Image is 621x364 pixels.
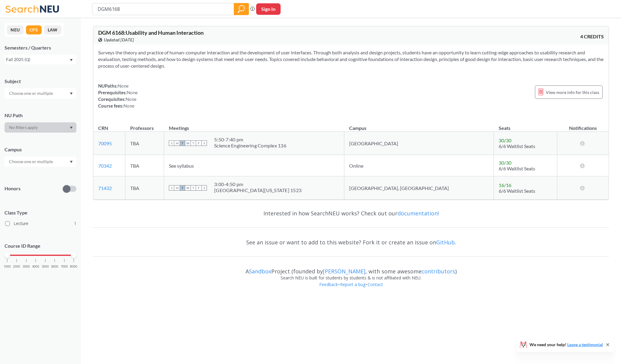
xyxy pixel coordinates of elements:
[124,103,134,108] span: None
[201,140,207,146] span: S
[499,143,535,149] span: 6/6 Waitlist Seats
[5,209,76,216] span: Class Type
[214,181,301,187] div: 3:00 - 4:50 pm
[13,265,20,268] span: 2000
[70,92,73,95] svg: Dropdown arrow
[344,119,494,132] th: Campus
[98,29,204,36] span: DGM 6168 : Usability and Human Interaction
[44,25,61,34] button: LAW
[70,265,77,268] span: 8000
[51,265,58,268] span: 6000
[557,119,609,132] th: Notifications
[196,185,201,191] span: F
[567,342,603,347] a: Leave a testimonial
[340,282,366,287] a: Report a bug
[185,185,191,191] span: W
[214,143,286,149] div: Science Engineering Complex 136
[126,96,137,102] span: None
[238,5,245,13] svg: magnifying glass
[174,185,180,191] span: M
[104,37,134,43] span: Updated [DATE]
[196,140,201,146] span: F
[5,112,76,119] div: NU Path
[93,275,609,281] div: Search NEU is built for students by students & is not affiliated with NEU.
[5,88,76,98] div: Dropdown arrow
[93,281,609,297] div: • •
[422,268,455,275] a: contributors
[169,163,194,169] span: See syllabus
[174,140,180,146] span: M
[98,49,604,69] section: Surveys the theory and practice of human-computer interaction and the development of user interfa...
[74,220,76,227] span: 1
[214,187,301,193] div: [GEOGRAPHIC_DATA][US_STATE] 1523
[5,122,76,133] div: Dropdown arrow
[98,163,112,169] a: 70342
[344,132,494,155] td: [GEOGRAPHIC_DATA]
[93,205,609,222] div: Interested in how SearchNEU works? Check out our
[125,155,164,176] td: TBA
[256,3,281,15] button: Sign In
[201,185,207,191] span: S
[98,140,112,146] a: 70095
[5,185,21,192] p: Honors
[169,185,174,191] span: S
[6,90,57,97] input: Choose one or multiple
[5,146,76,153] div: Campus
[580,33,604,40] span: 4 CREDITS
[180,140,185,146] span: T
[127,90,138,95] span: None
[397,210,439,217] a: documentation!
[529,343,603,347] span: We need your help!
[234,3,249,15] div: magnifying glass
[180,185,185,191] span: T
[97,4,230,14] input: Class, professor, course number, "phrase"
[5,156,76,167] div: Dropdown arrow
[436,239,455,246] a: GitHub
[5,243,76,250] p: Course ID Range
[5,55,76,64] div: Fall 2025 (Q)Dropdown arrow
[499,137,511,143] span: 30 / 30
[98,82,138,109] div: NUPaths: Prerequisites: Corequisites: Course fees:
[118,83,129,89] span: None
[32,265,39,268] span: 4000
[98,185,112,191] a: 71432
[93,263,609,275] div: A Project (founded by , with some awesome )
[494,119,557,132] th: Seats
[499,182,511,188] span: 16 / 16
[5,78,76,85] div: Subject
[191,140,196,146] span: T
[214,137,286,143] div: 5:50 - 7:40 pm
[42,265,49,268] span: 5000
[344,176,494,200] td: [GEOGRAPHIC_DATA], [GEOGRAPHIC_DATA]
[125,119,164,132] th: Professors
[6,158,57,165] input: Choose one or multiple
[546,89,599,96] span: View more info for this class
[4,265,11,268] span: 1000
[169,140,174,146] span: S
[499,166,535,171] span: 6/6 Waitlist Seats
[98,125,108,131] div: CRN
[164,119,344,132] th: Meetings
[23,265,30,268] span: 3000
[5,220,76,227] label: Lecture
[499,160,511,166] span: 30 / 30
[70,161,73,163] svg: Dropdown arrow
[185,140,191,146] span: W
[367,282,383,287] a: Contact
[7,25,24,34] button: NEU
[61,265,68,268] span: 7000
[6,56,69,63] div: Fall 2025 (Q)
[319,282,338,287] a: Feedback
[26,25,42,34] button: CPS
[5,44,76,51] div: Semesters / Quarters
[70,127,73,129] svg: Dropdown arrow
[344,155,494,176] td: Online
[125,176,164,200] td: TBA
[323,268,365,275] a: [PERSON_NAME]
[125,132,164,155] td: TBA
[93,234,609,251] div: See an issue or want to add to this website? Fork it or create an issue on .
[249,268,271,275] a: Sandbox
[191,185,196,191] span: T
[499,188,535,194] span: 6/6 Waitlist Seats
[70,59,73,61] svg: Dropdown arrow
